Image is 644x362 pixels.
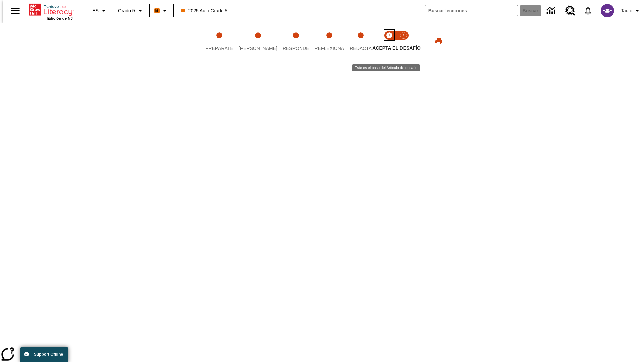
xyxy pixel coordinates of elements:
[309,23,350,60] button: Reflexiona step 4 of 5
[561,2,579,20] a: Centro de recursos, Se abrirá en una pestaña nueva.
[428,35,449,47] button: Imprimir
[601,4,614,17] img: avatar image
[47,16,73,20] span: Edición de NJ
[402,34,404,37] text: 2
[181,7,228,14] span: 2025 Auto Grade 5
[20,347,68,362] button: Support Offline
[205,46,233,51] span: Prepárate
[277,23,315,60] button: Responde step 3 of 5
[350,46,372,51] span: Redacta
[92,7,99,14] span: ES
[5,1,25,21] button: Abrir el menú lateral
[344,23,377,60] button: Redacta step 5 of 5
[29,2,73,20] div: Portada
[372,45,421,51] span: ACEPTA EL DESAFÍO
[239,46,277,51] span: [PERSON_NAME]
[621,7,632,14] span: Tauto
[314,46,344,51] span: Reflexiona
[388,34,390,37] text: 1
[543,2,561,20] a: Centro de información
[34,352,63,357] span: Support Offline
[118,7,135,14] span: Grado 5
[425,5,518,16] input: Buscar campo
[233,23,283,60] button: Lee step 2 of 5
[380,23,399,60] button: Acepta el desafío lee step 1 of 2
[115,5,147,17] button: Grado: Grado 5, Elige un grado
[283,46,309,51] span: Responde
[89,5,111,17] button: Lenguaje: ES, Selecciona un idioma
[618,5,644,17] button: Perfil/Configuración
[352,64,420,71] div: Este es el paso del Artículo de desafío
[155,6,159,15] span: B
[394,23,413,60] button: Acepta el desafío contesta step 2 of 2
[597,2,618,19] button: Escoja un nuevo avatar
[579,2,597,19] a: Notificaciones
[152,5,171,17] button: Boost El color de la clase es anaranjado. Cambiar el color de la clase.
[200,23,239,60] button: Prepárate step 1 of 5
